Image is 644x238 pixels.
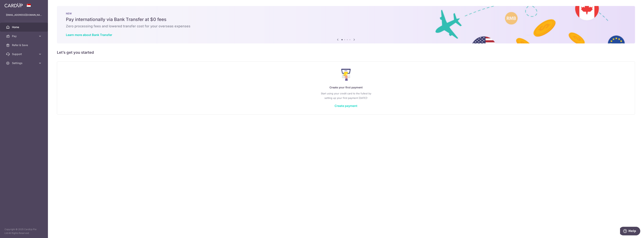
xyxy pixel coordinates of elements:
[12,52,37,56] span: Support
[12,34,37,38] span: Pay
[66,12,626,15] p: NEW
[12,25,37,29] span: Home
[4,3,23,7] img: CardUp
[66,24,626,28] h6: Zero processing fees and lowered transfer cost for your overseas expenses
[620,227,640,236] iframe: Opens a widget where you can find more information
[65,85,627,90] p: Create your first payment
[341,69,351,81] img: Make Payment
[8,3,16,6] span: Help
[335,104,357,108] a: Create payment
[66,33,112,37] a: Learn more about Bank Transfer
[65,91,627,100] p: Start using your credit card to the fullest by setting up your first payment [DATE]!
[66,16,626,22] h5: Pay internationally via Bank Transfer at $0 fees
[6,13,42,17] p: [EMAIL_ADDRESS][DOMAIN_NAME]
[57,6,635,43] img: Bank transfer banner
[12,43,37,47] span: Refer & Save
[57,49,635,55] h5: Let’s get you started
[12,61,37,65] span: Settings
